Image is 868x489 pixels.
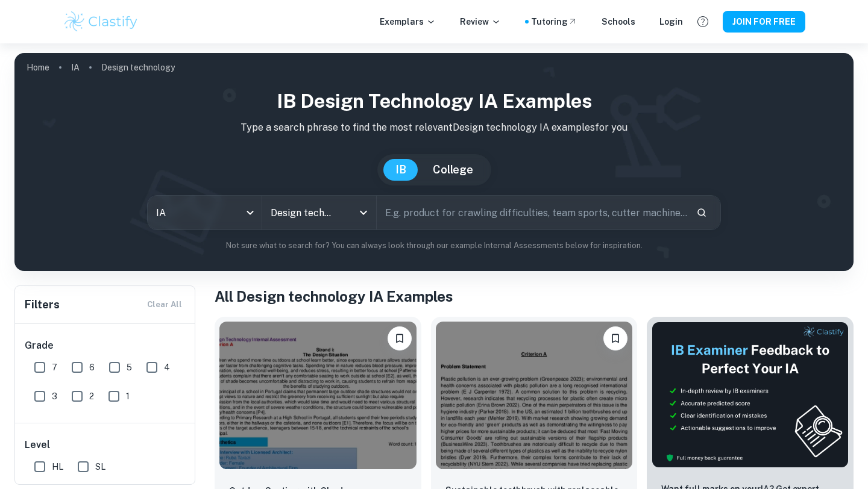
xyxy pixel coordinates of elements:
input: E.g. product for crawling difficulties, team sports, cutter machine... [377,196,687,229]
span: 7 [52,361,57,374]
span: 5 [127,361,132,374]
img: Clastify logo [63,10,139,34]
span: HL [52,460,63,473]
button: JOIN FOR FREE [723,11,805,33]
h6: Grade [25,338,186,353]
img: Design technology IA example thumbnail: Sustainable toothbrush with replaceable [436,322,633,469]
span: 2 [89,390,94,403]
p: Type a search phrase to find the most relevant Design technology IA examples for you [24,120,844,135]
img: Design technology IA example thumbnail: Outdoor Seating with Shade [219,322,417,469]
a: Schools [602,15,635,28]
button: IB [383,159,418,181]
h6: Level [25,438,186,452]
h1: IB Design technology IA examples [24,87,844,116]
span: 6 [89,361,95,374]
button: Search [691,202,712,223]
a: IA [71,59,80,76]
button: College [421,159,485,181]
span: 3 [52,390,57,403]
button: Please log in to bookmark exemplars [388,326,412,350]
img: profile cover [14,53,854,271]
span: SL [95,460,105,473]
span: 1 [126,390,130,403]
a: Login [659,15,683,28]
h6: Filters [25,296,60,313]
button: Help and Feedback [693,11,713,32]
a: Tutoring [531,15,577,28]
button: Please log in to bookmark exemplars [603,326,627,350]
p: Exemplars [380,15,436,28]
p: Not sure what to search for? You can always look through our example Internal Assessments below f... [24,240,844,252]
h1: All Design technology IA Examples [215,285,854,307]
img: Thumbnail [652,322,849,468]
div: IA [148,196,262,229]
p: Design technology [101,61,175,74]
button: Open [355,204,372,221]
a: Home [27,59,49,76]
p: Review [460,15,501,28]
span: 4 [164,361,170,374]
